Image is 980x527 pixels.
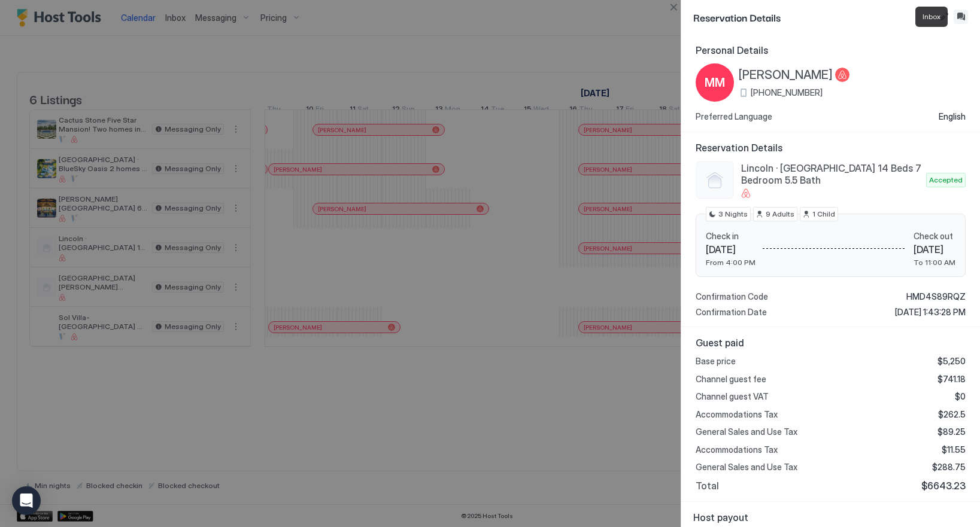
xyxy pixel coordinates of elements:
[696,337,966,349] span: Guest paid
[954,10,968,24] button: Inbox
[696,480,719,492] span: Total
[693,511,968,523] span: Host payout
[937,374,966,385] span: $741.18
[921,480,966,492] span: $6643.23
[696,444,778,455] span: Accommodations Tax
[696,44,966,56] span: Personal Details
[696,291,768,302] span: Confirmation Code
[741,162,921,186] span: Lincoln · [GEOGRAPHIC_DATA] 14 Beds 7 Bedroom 5.5 Bath
[696,374,766,385] span: Channel guest fee
[812,209,835,220] span: 1 Child
[929,175,963,185] span: Accepted
[932,462,966,473] span: $288.75
[696,307,767,318] span: Confirmation Date
[696,409,778,420] span: Accommodations Tax
[696,462,797,473] span: General Sales and Use Tax
[696,391,769,402] span: Channel guest VAT
[766,209,794,220] span: 9 Adults
[914,258,955,267] span: To 11:00 AM
[696,356,736,367] span: Base price
[739,68,833,83] span: [PERSON_NAME]
[939,111,966,122] span: English
[955,391,966,402] span: $0
[937,427,966,437] span: $89.25
[923,11,940,22] span: Inbox
[751,87,823,98] span: [PHONE_NUMBER]
[706,231,756,242] span: Check in
[942,444,966,455] span: $11.55
[12,486,41,515] div: Open Intercom Messenger
[718,209,748,220] span: 3 Nights
[906,291,966,302] span: HMD4S89RQZ
[693,10,935,25] span: Reservation Details
[706,258,756,267] span: From 4:00 PM
[696,142,966,154] span: Reservation Details
[895,307,966,318] span: [DATE] 1:43:28 PM
[938,409,966,420] span: $262.5
[696,111,772,122] span: Preferred Language
[914,243,955,255] span: [DATE]
[914,231,955,242] span: Check out
[696,427,797,437] span: General Sales and Use Tax
[705,74,725,92] span: MM
[937,356,966,367] span: $5,250
[706,243,756,255] span: [DATE]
